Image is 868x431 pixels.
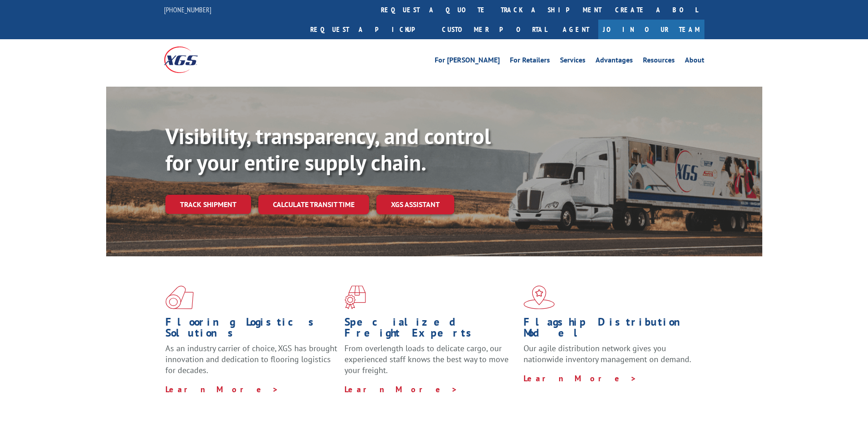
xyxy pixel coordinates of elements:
a: Agent [554,20,598,39]
a: Calculate transit time [258,195,369,214]
a: Track shipment [165,195,251,214]
h1: Specialized Freight Experts [344,317,517,343]
span: Our agile distribution network gives you nationwide inventory management on demand. [524,343,691,364]
img: xgs-icon-flagship-distribution-model-red [524,286,555,309]
a: Learn More > [524,373,637,384]
a: Customer Portal [435,20,554,39]
a: XGS ASSISTANT [376,195,454,214]
a: Learn More > [165,384,279,395]
a: Request a pickup [303,20,435,39]
h1: Flooring Logistics Solutions [165,317,338,343]
a: [PHONE_NUMBER] [164,5,211,14]
span: As an industry carrier of choice, XGS has brought innovation and dedication to flooring logistics... [165,343,337,375]
img: xgs-icon-focused-on-flooring-red [344,286,366,309]
a: For [PERSON_NAME] [435,57,500,67]
img: xgs-icon-total-supply-chain-intelligence-red [165,286,194,309]
a: Resources [643,57,675,67]
h1: Flagship Distribution Model [524,317,696,343]
a: Join Our Team [598,20,704,39]
a: Advantages [596,57,633,67]
a: Learn More > [344,384,458,395]
a: For Retailers [510,57,550,67]
a: About [685,57,704,67]
p: From overlength loads to delicate cargo, our experienced staff knows the best way to move your fr... [344,343,517,384]
b: Visibility, transparency, and control for your entire supply chain. [165,122,491,177]
a: Services [560,57,586,67]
